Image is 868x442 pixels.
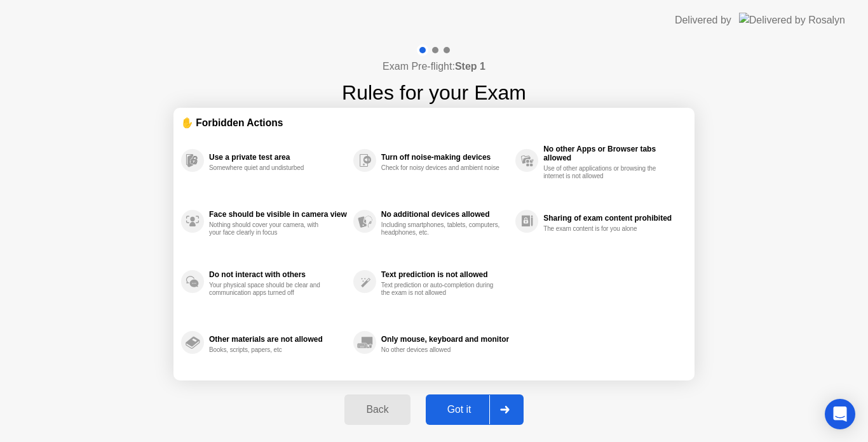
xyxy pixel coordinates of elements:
[430,404,489,415] div: Got it
[344,394,410,425] button: Back
[209,282,329,297] div: Your physical space should be clear and communication apps turned off
[181,115,687,130] div: ✋ Forbidden Actions
[426,394,524,425] button: Got it
[209,164,329,172] div: Somewhere quiet and undisturbed
[543,214,681,223] div: Sharing of exam content prohibited
[342,77,526,108] h1: Rules for your Exam
[381,335,509,344] div: Only mouse, keyboard and monitor
[381,282,501,297] div: Text prediction or auto-completion during the exam is not allowed
[381,221,501,237] div: Including smartphones, tablets, computers, headphones, etc.
[348,404,406,415] div: Back
[381,210,509,219] div: No additional devices allowed
[381,153,509,162] div: Turn off noise-making devices
[383,59,485,74] h4: Exam Pre-flight:
[543,145,681,162] div: No other Apps or Browser tabs allowed
[381,270,509,279] div: Text prediction is not allowed
[543,165,663,180] div: Use of other applications or browsing the internet is not allowed
[739,13,845,27] img: Delivered by Rosalyn
[825,399,855,429] div: Open Intercom Messenger
[209,335,347,344] div: Other materials are not allowed
[381,346,501,354] div: No other devices allowed
[209,221,329,237] div: Nothing should cover your camera, with your face clearly in focus
[455,61,485,72] b: Step 1
[209,270,347,279] div: Do not interact with others
[209,153,347,162] div: Use a private test area
[209,346,329,354] div: Books, scripts, papers, etc
[209,210,347,219] div: Face should be visible in camera view
[675,13,731,28] div: Delivered by
[543,225,663,233] div: The exam content is for you alone
[381,164,501,172] div: Check for noisy devices and ambient noise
